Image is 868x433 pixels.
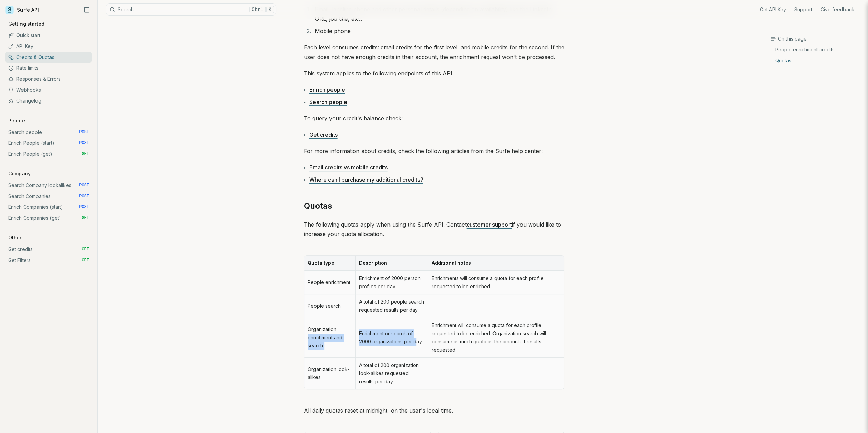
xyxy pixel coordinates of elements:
button: Collapse Sidebar [82,5,92,15]
a: Enrich People (start) POST [5,138,92,149]
p: The following quotas apply when using the Surfe API. Contact if you would like to increase your q... [304,220,564,239]
p: For more information about credits, check the following articles from the Surfe help center: [304,146,564,156]
span: GET [82,247,89,252]
td: Enrichments will consume a quota for each profile requested to be enriched [428,271,564,294]
p: Getting started [5,20,47,27]
kbd: Ctrl [249,6,266,13]
span: POST [79,194,89,199]
span: POST [79,204,89,210]
a: Get credits [309,131,338,138]
a: Search Company lookalikes POST [5,180,92,191]
a: Enrich Companies (get) GET [5,213,92,223]
a: Support [794,6,812,13]
a: Quotas [771,55,863,64]
a: API Key [5,41,92,52]
a: Search Companies POST [5,191,92,202]
a: Email credits vs mobile credits [309,164,388,171]
td: A total of 200 people search requested results per day [355,294,428,318]
td: People enrichment [304,271,356,294]
li: Mobile phone [313,26,564,36]
a: Rate limits [5,63,92,74]
a: Enrich people [309,86,345,93]
a: Changelog [5,95,92,106]
p: To query your credit's balance check: [304,113,564,123]
p: Company [5,170,33,177]
td: Organization enrichment and search [304,318,356,358]
a: Quick start [5,30,92,41]
a: Get Filters GET [5,255,92,266]
a: Search people POST [5,127,92,138]
th: Quota type [304,256,356,271]
th: Description [355,256,428,271]
kbd: K [266,6,274,13]
td: People search [304,294,356,318]
td: Enrichment or search of 2000 organizations per day [355,318,428,358]
p: Each level consumes credits: email credits for the first level, and mobile credits for the second... [304,43,564,62]
td: Enrichment of 2000 person profiles per day [355,271,428,294]
a: customer support [467,221,512,228]
span: GET [82,151,89,157]
a: People enrichment credits [771,46,863,55]
a: Credits & Quotas [5,52,92,63]
td: Organization look-alikes [304,358,356,389]
a: Enrich People (get) GET [5,149,92,159]
td: Enrichment will consume a quota for each profile requested to be enriched. Organization search wi... [428,318,564,358]
td: A total of 200 organization look-alikes requested results per day [355,358,428,389]
button: SearchCtrlK [106,3,276,16]
p: This system applies to the following endpoints of this API [304,68,564,78]
p: People [5,117,28,124]
a: Get API Key [760,6,786,13]
span: GET [82,215,89,221]
a: Where can I purchase my additional credits? [309,176,423,183]
span: POST [79,129,89,135]
span: POST [79,183,89,188]
h3: On this page [770,35,863,42]
a: Give feedback [821,6,854,13]
a: Get credits GET [5,244,92,255]
span: POST [79,140,89,146]
th: Additional notes [428,256,564,271]
a: Surfe API [5,5,39,15]
a: Quotas [304,201,332,212]
a: Enrich Companies (start) POST [5,202,92,213]
a: Search people [309,98,347,105]
p: Other [5,234,24,241]
a: Responses & Errors [5,74,92,84]
a: Webhooks [5,84,92,95]
p: All daily quotas reset at midnight, on the user's local time. [304,406,564,415]
span: GET [82,258,89,263]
